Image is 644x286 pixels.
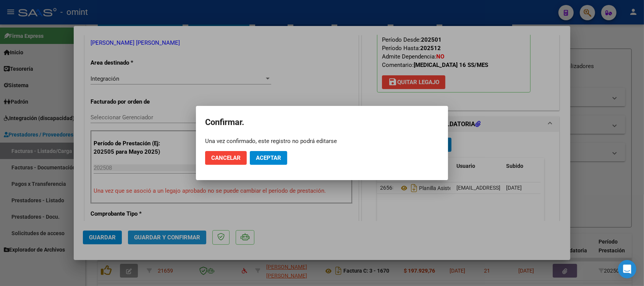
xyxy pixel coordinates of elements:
button: Cancelar [205,151,247,165]
span: Cancelar [211,154,241,161]
button: Aceptar [250,151,287,165]
div: Una vez confirmado, este registro no podrá editarse [205,137,439,145]
span: Aceptar [256,154,281,161]
div: Open Intercom Messenger [618,260,636,278]
h2: Confirmar. [205,115,439,130]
